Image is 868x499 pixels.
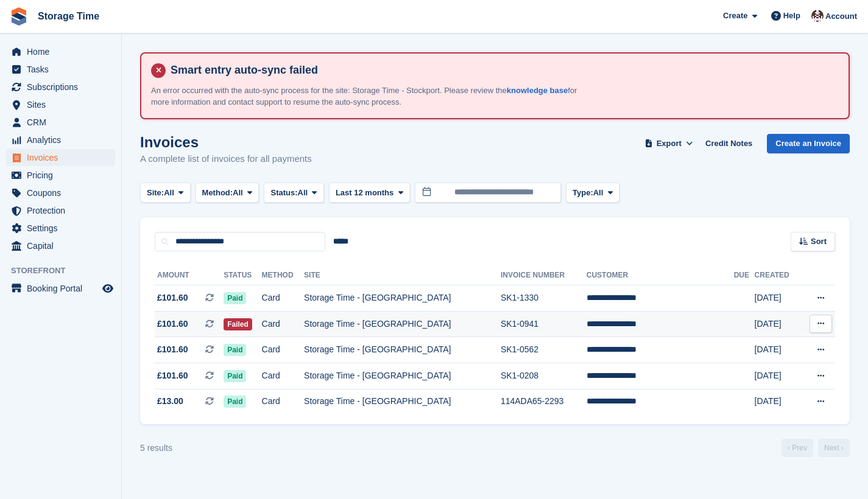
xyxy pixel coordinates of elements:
span: Method: [202,187,233,199]
span: Export [657,138,682,150]
td: Storage Time - [GEOGRAPHIC_DATA] [304,389,501,414]
span: Home [27,43,100,60]
th: Status [224,266,261,285]
span: Coupons [27,184,100,201]
span: Sort [811,236,827,248]
span: Paid [224,292,246,304]
button: Site: All [140,183,191,203]
span: Tasks [27,61,100,78]
span: Type: [573,187,593,199]
span: Subscriptions [27,79,100,96]
th: Site [304,266,501,285]
span: All [164,187,174,199]
span: £101.60 [157,343,188,356]
a: Create an Invoice [767,134,850,154]
td: Card [262,363,305,389]
span: Pricing [27,167,100,184]
td: [DATE] [755,285,801,312]
a: Next [818,439,850,457]
button: Status: All [264,183,323,203]
span: Paid [224,344,246,356]
td: [DATE] [755,337,801,363]
span: Create [723,10,747,22]
span: £101.60 [157,369,188,382]
a: menu [6,79,115,96]
span: Failed [224,318,252,330]
span: Capital [27,237,100,254]
button: Type: All [566,183,619,203]
span: Analytics [27,131,100,148]
a: knowledge base [507,86,568,95]
th: Method [262,266,305,285]
img: stora-icon-8386f47178a22dfd0bd8f6a31ec36ba5ce8667c1dd55bd0f319d3a0aa187defe.svg [10,7,28,26]
th: Invoice Number [501,266,587,285]
span: Storefront [11,265,121,277]
td: SK1-1330 [501,285,587,312]
p: A complete list of invoices for all payments [140,152,312,166]
span: Account [825,10,857,23]
h4: Smart entry auto-sync failed [166,63,839,77]
a: Previous [782,439,813,457]
button: Method: All [196,183,259,203]
td: Card [262,311,305,337]
th: Amount [155,266,224,285]
td: Card [262,285,305,312]
th: Customer [587,266,734,285]
span: Site: [147,187,164,199]
td: Storage Time - [GEOGRAPHIC_DATA] [304,311,501,337]
p: An error occurred with the auto-sync process for the site: Storage Time - Stockport. Please revie... [151,85,577,108]
span: Sites [27,96,100,113]
button: Last 12 months [329,183,410,203]
span: £13.00 [157,395,183,408]
td: SK1-0941 [501,311,587,337]
span: Paid [224,396,246,408]
a: menu [6,167,115,184]
span: All [593,187,604,199]
a: menu [6,114,115,131]
span: All [298,187,308,199]
td: Card [262,389,305,414]
td: Storage Time - [GEOGRAPHIC_DATA] [304,285,501,312]
a: menu [6,131,115,148]
a: Preview store [101,281,115,296]
span: Protection [27,202,100,219]
a: menu [6,220,115,237]
span: £101.60 [157,318,188,330]
td: Storage Time - [GEOGRAPHIC_DATA] [304,363,501,389]
a: menu [6,61,115,78]
a: menu [6,280,115,297]
span: £101.60 [157,291,188,304]
nav: Page [779,439,852,457]
span: Help [783,10,800,22]
th: Created [755,266,801,285]
span: Invoices [27,149,100,166]
a: menu [6,184,115,201]
div: 5 results [140,442,172,455]
td: [DATE] [755,389,801,414]
span: All [233,187,243,199]
a: menu [6,237,115,254]
span: Last 12 months [336,187,393,199]
a: menu [6,149,115,166]
img: Saeed [811,10,824,22]
a: menu [6,96,115,113]
span: Paid [224,370,246,382]
span: Status: [270,187,297,199]
td: Storage Time - [GEOGRAPHIC_DATA] [304,337,501,363]
td: SK1-0208 [501,363,587,389]
span: Settings [27,220,100,237]
th: Due [734,266,755,285]
h1: Invoices [140,134,312,150]
td: Card [262,337,305,363]
td: [DATE] [755,311,801,337]
a: Credit Notes [700,134,757,154]
td: 114ADA65-2293 [501,389,587,414]
td: SK1-0562 [501,337,587,363]
a: menu [6,43,115,60]
a: menu [6,202,115,219]
button: Export [642,134,696,154]
span: CRM [27,114,100,131]
a: Storage Time [33,6,104,26]
td: [DATE] [755,363,801,389]
span: Booking Portal [27,280,100,297]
